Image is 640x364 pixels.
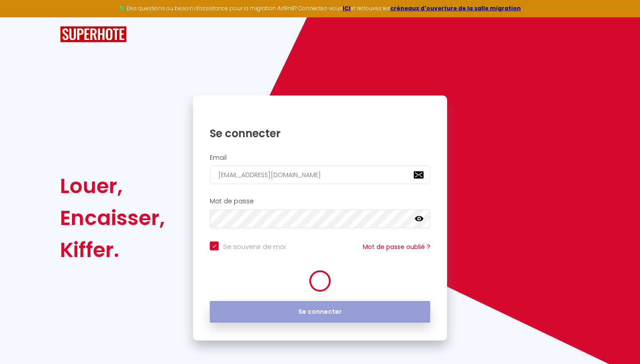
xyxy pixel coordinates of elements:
[210,198,430,205] h2: Mot de passe
[363,242,430,251] a: Mot de passe oublié ?
[60,202,165,234] div: Encaisser,
[343,4,351,12] a: ICI
[7,4,34,30] button: Ouvrir le widget de chat LiveChat
[60,26,127,43] img: SuperHote logo
[210,166,430,184] input: Ton Email
[60,234,165,266] div: Kiffer.
[210,127,430,140] h1: Se connecter
[390,4,521,12] a: créneaux d'ouverture de la salle migration
[210,154,430,162] h2: Email
[60,170,165,202] div: Louer,
[210,301,430,323] button: Se connecter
